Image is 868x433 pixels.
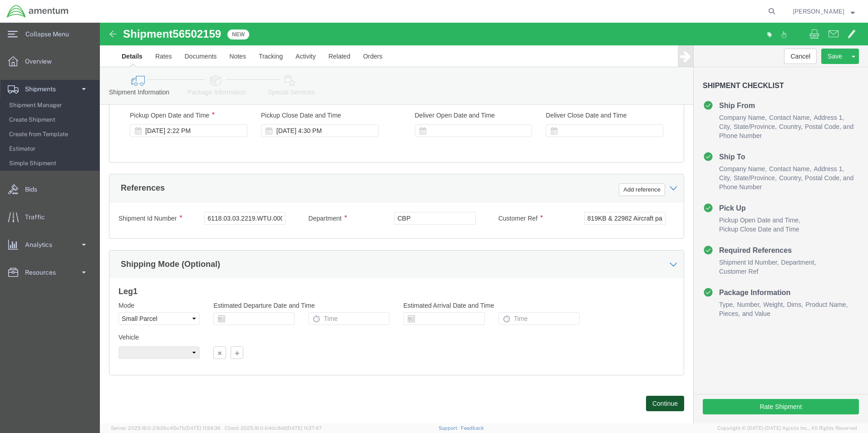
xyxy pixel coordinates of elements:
a: Support [439,425,461,431]
span: Copyright © [DATE]-[DATE] Agistix Inc., All Rights Reserved [717,424,857,432]
a: Feedback [461,425,484,431]
span: Bids [25,180,44,198]
span: [DATE] 11:37:47 [286,425,322,431]
iframe: FS Legacy Container [100,23,868,423]
a: Resources [0,263,99,281]
span: Shipment Manager [9,96,93,114]
span: [DATE] 11:54:36 [185,425,221,431]
a: Overview [0,52,99,70]
span: Analytics [25,236,59,254]
span: Overview [25,52,58,70]
span: Collapse Menu [25,25,75,43]
button: [PERSON_NAME] [792,6,855,17]
span: Client: 2025.16.0-b4dc8a9 [225,425,322,431]
span: Estimator [9,140,93,158]
a: Traffic [0,208,99,226]
span: Resources [25,263,62,281]
span: Shipments [25,80,62,98]
span: Simple Shipment [9,154,93,172]
span: Server: 2025.16.0-21b0bc45e7b [111,425,221,431]
span: Timothy Baca [793,6,844,16]
span: Create from Template [9,125,93,143]
a: Shipments [0,80,99,98]
a: Bids [0,180,99,198]
img: logo [6,5,69,18]
span: Traffic [25,208,51,226]
a: Analytics [0,236,99,254]
span: Create Shipment [9,111,93,129]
